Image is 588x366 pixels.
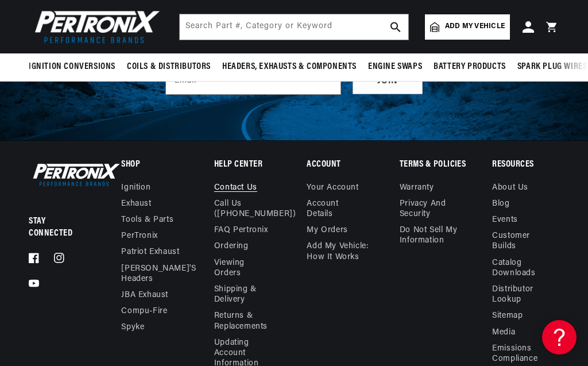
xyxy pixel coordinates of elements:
span: Engine Swaps [368,61,422,73]
a: Add my vehicle [425,14,510,40]
a: Account details [307,196,365,222]
p: Stay Connected [29,215,84,240]
a: Blog [492,196,509,212]
a: Contact us [214,183,257,196]
a: Returns & Replacements [214,308,272,334]
input: Search Part #, Category or Keyword [180,14,408,40]
span: Spark Plug Wires [517,61,587,73]
span: Ignition Conversions [29,61,115,73]
a: Customer Builds [492,228,550,255]
a: PerTronix [121,228,157,244]
a: Distributor Lookup [492,282,550,308]
a: Privacy and Security [400,196,458,222]
a: Ignition [121,183,150,196]
span: Battery Products [434,61,506,73]
span: Add my vehicle [445,21,505,32]
a: FAQ Pertronix [214,222,268,238]
a: My orders [307,222,347,238]
a: Spyke [121,319,144,336]
img: Pertronix [29,7,161,47]
a: Patriot Exhaust [121,244,179,260]
summary: Battery Products [428,53,512,80]
a: Exhaust [121,196,151,212]
button: search button [383,14,408,40]
a: Events [492,212,518,228]
a: Do not sell my information [400,222,466,249]
summary: Engine Swaps [362,53,428,80]
a: Tools & Parts [121,212,173,228]
a: [PERSON_NAME]'s Headers [121,261,196,287]
a: Ordering [214,238,249,255]
a: Call Us ([PHONE_NUMBER]) [214,196,296,222]
a: Add My Vehicle: How It Works [307,238,373,265]
a: About Us [492,183,528,196]
summary: Ignition Conversions [29,53,121,80]
a: Your account [307,183,358,196]
a: JBA Exhaust [121,287,168,303]
a: Sitemap [492,308,523,324]
summary: Coils & Distributors [121,53,216,80]
span: Headers, Exhausts & Components [222,61,357,73]
span: Coils & Distributors [127,61,211,73]
a: Viewing Orders [214,255,272,282]
a: Catalog Downloads [492,255,550,282]
summary: Headers, Exhausts & Components [216,53,362,80]
a: Warranty [400,183,434,196]
img: Pertronix [29,161,121,188]
a: Compu-Fire [121,303,167,319]
a: Shipping & Delivery [214,282,272,308]
a: Media [492,325,515,341]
